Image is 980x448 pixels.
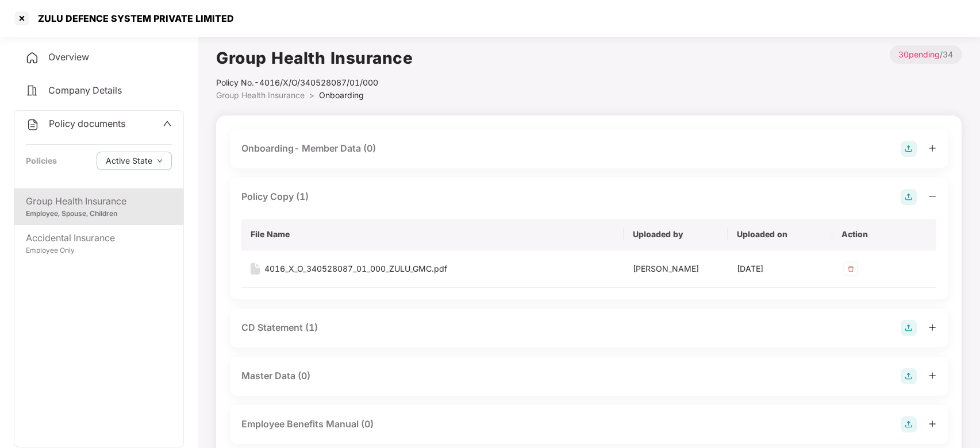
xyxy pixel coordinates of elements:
[26,194,172,208] div: Group Health Insurance
[928,372,936,380] span: plus
[49,118,125,129] span: Policy documents
[928,192,936,200] span: minus
[241,190,309,204] div: Policy Copy (1)
[841,260,860,278] img: svg+xml;base64,PHN2ZyB4bWxucz0iaHR0cDovL3d3dy53My5vcmcvMjAwMC9zdmciIHdpZHRoPSIzMiIgaGVpZ2h0PSIzMi...
[26,155,57,167] div: Policies
[48,84,122,96] span: Company Details
[737,262,823,275] div: [DATE]
[928,420,936,428] span: plus
[728,219,832,250] th: Uploaded on
[241,369,310,383] div: Master Data (0)
[928,144,936,152] span: plus
[319,90,364,100] span: Onboarding
[26,118,40,132] img: svg+xml;base64,PHN2ZyB4bWxucz0iaHR0cDovL3d3dy53My5vcmcvMjAwMC9zdmciIHdpZHRoPSIyNCIgaGVpZ2h0PSIyNC...
[48,51,89,63] span: Overview
[901,320,917,336] img: svg+xml;base64,PHN2ZyB4bWxucz0iaHR0cDovL3d3dy53My5vcmcvMjAwMC9zdmciIHdpZHRoPSIyOCIgaGVpZ2h0PSIyOC...
[163,119,172,128] span: up
[241,219,624,250] th: File Name
[901,189,917,205] img: svg+xml;base64,PHN2ZyB4bWxucz0iaHR0cDovL3d3dy53My5vcmcvMjAwMC9zdmciIHdpZHRoPSIyOCIgaGVpZ2h0PSIyOC...
[157,158,163,164] span: down
[309,90,314,100] span: >
[251,263,260,275] img: svg+xml;base64,PHN2ZyB4bWxucz0iaHR0cDovL3d3dy53My5vcmcvMjAwMC9zdmciIHdpZHRoPSIxNiIgaGVpZ2h0PSIyMC...
[901,368,917,384] img: svg+xml;base64,PHN2ZyB4bWxucz0iaHR0cDovL3d3dy53My5vcmcvMjAwMC9zdmciIHdpZHRoPSIyOCIgaGVpZ2h0PSIyOC...
[898,49,940,59] span: 30 pending
[216,76,413,89] div: Policy No.- 4016/X/O/340528087/01/000
[25,84,39,98] img: svg+xml;base64,PHN2ZyB4bWxucz0iaHR0cDovL3d3dy53My5vcmcvMjAwMC9zdmciIHdpZHRoPSIyNCIgaGVpZ2h0PSIyNC...
[97,152,172,170] button: Active Statedown
[901,141,917,157] img: svg+xml;base64,PHN2ZyB4bWxucz0iaHR0cDovL3d3dy53My5vcmcvMjAwMC9zdmciIHdpZHRoPSIyOCIgaGVpZ2h0PSIyOC...
[241,320,318,335] div: CD Statement (1)
[624,219,728,250] th: Uploaded by
[241,417,374,431] div: Employee Benefits Manual (0)
[633,262,718,275] div: [PERSON_NAME]
[26,208,172,219] div: Employee, Spouse, Children
[25,51,39,65] img: svg+xml;base64,PHN2ZyB4bWxucz0iaHR0cDovL3d3dy53My5vcmcvMjAwMC9zdmciIHdpZHRoPSIyNCIgaGVpZ2h0PSIyNC...
[241,141,376,156] div: Onboarding- Member Data (0)
[106,155,152,167] span: Active State
[216,90,305,100] span: Group Health Insurance
[264,262,447,275] div: 4016_X_O_340528087_01_000_ZULU_GMC.pdf
[928,323,936,331] span: plus
[26,231,172,245] div: Accidental Insurance
[890,45,962,64] p: / 34
[216,45,413,71] h1: Group Health Insurance
[832,219,936,250] th: Action
[26,245,172,256] div: Employee Only
[31,13,234,24] div: ZULU DEFENCE SYSTEM PRIVATE LIMITED
[901,416,917,432] img: svg+xml;base64,PHN2ZyB4bWxucz0iaHR0cDovL3d3dy53My5vcmcvMjAwMC9zdmciIHdpZHRoPSIyOCIgaGVpZ2h0PSIyOC...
